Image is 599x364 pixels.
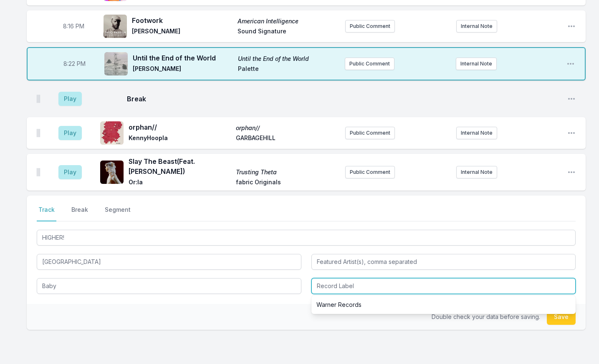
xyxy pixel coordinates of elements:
[236,168,338,176] span: Trusting Theta
[58,126,82,140] button: Play
[238,17,338,25] span: American Intelligence
[567,22,576,30] button: Open playlist item options
[127,94,561,104] span: Break
[37,278,301,294] input: Album Title
[129,178,231,188] span: Or:la
[238,27,338,37] span: Sound Signature
[132,15,233,25] span: Footwork
[236,124,338,132] span: orphan//
[133,65,233,75] span: [PERSON_NAME]
[133,53,233,63] span: Until the End of the World
[37,206,56,221] button: Track
[456,58,497,70] button: Internal Note
[236,178,338,188] span: fabric Originals
[37,95,40,103] img: Drag Handle
[238,55,338,63] span: Until the End of the World
[567,129,576,137] button: Open playlist item options
[104,52,128,75] img: Until the End of the World
[567,95,576,103] button: Open playlist item options
[37,129,40,137] img: Drag Handle
[567,168,576,176] button: Open playlist item options
[58,165,82,179] button: Play
[456,20,497,33] button: Internal Note
[345,166,395,178] button: Public Comment
[37,168,40,176] img: Drag Handle
[238,65,338,75] span: Palette
[129,156,231,176] span: Slay The Beast (Feat. [PERSON_NAME])
[456,166,497,178] button: Internal Note
[129,122,231,132] span: orphan//
[58,92,82,106] button: Play
[129,134,231,144] span: KennyHoopla
[37,230,576,246] input: Track Title
[100,121,124,145] img: orphan//
[311,278,576,294] input: Record Label
[311,297,576,312] li: Warner Records
[456,127,497,139] button: Internal Note
[70,206,90,221] button: Break
[63,60,86,68] span: Timestamp
[345,58,394,70] button: Public Comment
[100,161,124,184] img: Trusting Theta
[104,15,127,38] img: American Intelligence
[566,60,575,68] button: Open playlist item options
[432,313,540,320] span: Double check your data before saving.
[236,134,338,144] span: GARBAGEHILL
[103,206,132,221] button: Segment
[37,254,301,270] input: Artist
[345,127,395,139] button: Public Comment
[63,22,84,30] span: Timestamp
[345,20,395,33] button: Public Comment
[547,309,576,325] button: Save
[311,254,576,270] input: Featured Artist(s), comma separated
[132,27,233,37] span: [PERSON_NAME]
